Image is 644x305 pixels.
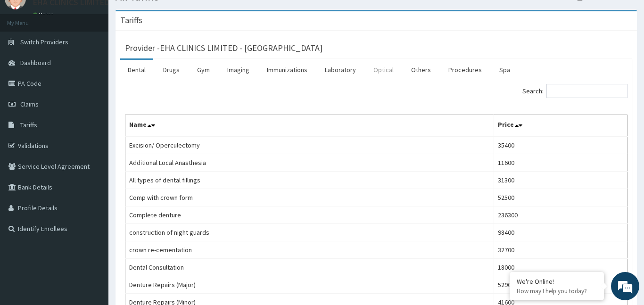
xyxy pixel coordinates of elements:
a: Dental [120,60,153,80]
td: crown re-cementation [125,241,494,259]
input: Search: [546,84,627,98]
div: We're Online! [517,277,597,286]
td: Denture Repairs (Major) [125,276,494,294]
td: All types of dental fillings [125,172,494,189]
a: Imaging [220,60,257,80]
td: 35400 [494,136,627,154]
a: Optical [366,60,401,80]
span: Tariffs [20,121,37,129]
td: 236300 [494,206,627,224]
td: 32700 [494,241,627,259]
a: Others [404,60,438,80]
td: Additional Local Anasthesia [125,154,494,172]
td: 52900 [494,276,627,294]
a: Spa [492,60,518,80]
td: Complete denture [125,206,494,224]
h3: Provider - EHA CLINICS LIMITED - [GEOGRAPHIC_DATA] [125,44,322,52]
label: Search: [522,84,627,98]
a: Online [33,11,56,18]
td: 18000 [494,259,627,276]
a: Gym [190,60,217,80]
td: Comp with crown form [125,189,494,206]
th: Price [494,115,627,137]
td: Excision/ Operculectomy [125,136,494,154]
a: Laboratory [317,60,363,80]
th: Name [125,115,494,137]
span: Claims [20,100,39,108]
p: How may I help you today? [517,287,597,295]
td: 31300 [494,172,627,189]
td: 11600 [494,154,627,172]
a: Procedures [441,60,489,80]
h3: Tariffs [120,16,142,25]
td: Dental Consultation [125,259,494,276]
td: 52500 [494,189,627,206]
span: Switch Providers [20,38,68,46]
span: Dashboard [20,58,51,67]
td: construction of night guards [125,224,494,241]
a: Immunizations [259,60,315,80]
td: 98400 [494,224,627,241]
a: Drugs [156,60,187,80]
